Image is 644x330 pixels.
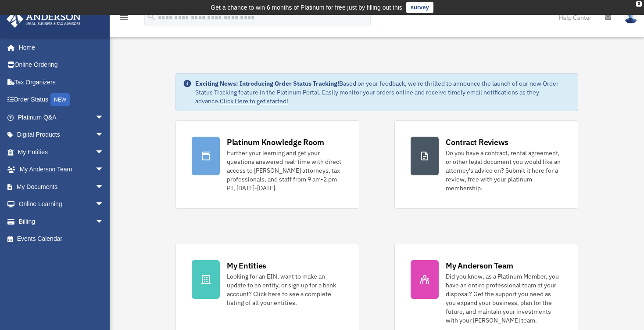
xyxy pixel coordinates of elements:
div: Platinum Knowledge Room [227,137,324,148]
div: NEW [50,93,70,106]
strong: Exciting News: Introducing Order Status Tracking! [195,80,339,87]
span: arrow_drop_down [95,213,113,231]
span: arrow_drop_down [95,126,113,144]
a: Online Ordering [6,56,117,74]
a: My Anderson Teamarrow_drop_down [6,161,117,178]
a: Billingarrow_drop_down [6,213,117,230]
a: Digital Productsarrow_drop_down [6,126,117,144]
a: Online Learningarrow_drop_down [6,196,117,213]
div: My Entities [227,260,266,271]
a: My Entitiesarrow_drop_down [6,143,117,161]
a: Click Here to get started! [220,97,288,105]
a: Platinum Knowledge Room Further your learning and get your questions answered real-time with dire... [175,120,359,209]
img: User Pic [624,11,637,24]
div: Looking for an EIN, want to make an update to an entity, or sign up for a bank account? Click her... [227,272,343,307]
div: Contract Reviews [446,137,508,148]
a: Tax Organizers [6,73,117,91]
a: Platinum Q&Aarrow_drop_down [6,109,117,126]
span: arrow_drop_down [95,178,113,196]
div: Did you know, as a Platinum Member, you have an entire professional team at your disposal? Get th... [446,272,562,325]
a: menu [118,15,129,23]
div: Do you have a contract, rental agreement, or other legal document you would like an attorney's ad... [446,149,562,192]
div: close [636,1,642,7]
i: search [147,12,156,22]
i: menu [118,12,129,23]
span: arrow_drop_down [95,143,113,161]
a: Contract Reviews Do you have a contract, rental agreement, or other legal document you would like... [394,120,578,209]
div: Based on your feedback, we're thrilled to announce the launch of our new Order Status Tracking fe... [195,79,571,105]
a: survey [406,2,433,13]
a: Events Calendar [6,230,117,248]
a: Order StatusNEW [6,91,117,109]
a: My Documentsarrow_drop_down [6,178,117,196]
div: Further your learning and get your questions answered real-time with direct access to [PERSON_NAM... [227,149,343,192]
img: Anderson Advisors Platinum Portal [4,11,83,28]
div: My Anderson Team [446,260,513,271]
span: arrow_drop_down [95,196,113,214]
a: Home [6,39,113,56]
span: arrow_drop_down [95,161,113,179]
span: arrow_drop_down [95,109,113,127]
div: Get a chance to win 6 months of Platinum for free just by filling out this [211,2,402,13]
